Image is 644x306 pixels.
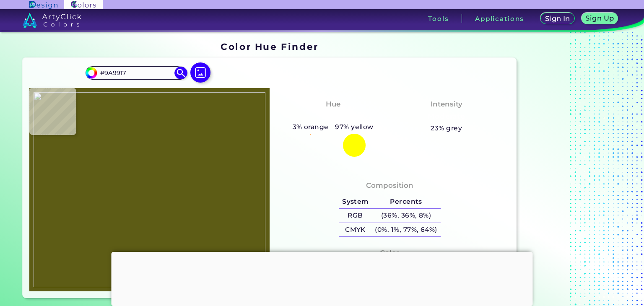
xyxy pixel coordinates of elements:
h3: Applications [475,16,524,22]
h5: (0%, 1%, 77%, 64%) [372,223,441,237]
h4: Intensity [431,98,462,110]
h4: Color [380,247,399,259]
h5: 23% grey [431,123,462,134]
h5: (36%, 36%, 8%) [372,209,441,223]
img: logo_artyclick_colors_white.svg [23,13,82,28]
a: Sign Up [583,13,616,24]
iframe: Advertisement [520,38,625,301]
h4: Composition [366,179,413,192]
h5: 3% orange [289,122,332,132]
h5: RGB [339,209,371,223]
h1: Color Hue Finder [221,40,318,53]
h4: Hue [326,98,340,110]
img: icon search [174,67,187,79]
h5: Sign In [546,16,569,22]
h3: Yellow [317,112,349,122]
img: ArtyClick Design logo [29,1,57,9]
h5: Sign Up [587,15,613,21]
h5: Percents [372,195,441,209]
h3: Moderate [424,112,469,122]
a: Sign In [542,13,573,24]
h3: Tools [428,16,449,22]
img: 528cd8b4-879b-4de3-82bd-7dcec6b38792 [34,92,265,287]
iframe: Advertisement [112,252,533,304]
h5: 97% yellow [332,122,377,132]
h5: CMYK [339,223,371,237]
img: icon picture [190,62,210,83]
h5: System [339,195,371,209]
input: type color.. [97,67,175,79]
